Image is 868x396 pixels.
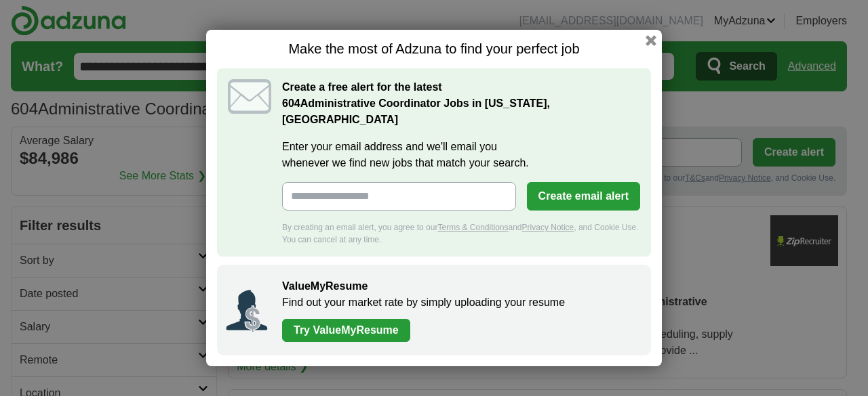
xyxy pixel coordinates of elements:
a: Try ValueMyResume [282,319,410,342]
h1: Make the most of Adzuna to find your perfect job [217,41,651,58]
strong: Administrative Coordinator Jobs in [US_STATE], [GEOGRAPHIC_DATA] [282,97,550,125]
div: By creating an email alert, you agree to our and , and Cookie Use. You can cancel at any time. [282,221,640,246]
img: icon_email.svg [228,79,271,114]
button: Create email alert [527,182,640,211]
h2: ValueMyResume [282,278,637,294]
a: Terms & Conditions [437,223,508,232]
label: Enter your email address and we'll email you whenever we find new jobs that match your search. [282,139,640,171]
p: Find out your market rate by simply uploading your resume [282,294,637,311]
h2: Create a free alert for the latest [282,79,640,128]
span: 604 [282,95,300,112]
a: Privacy Notice [522,223,574,232]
